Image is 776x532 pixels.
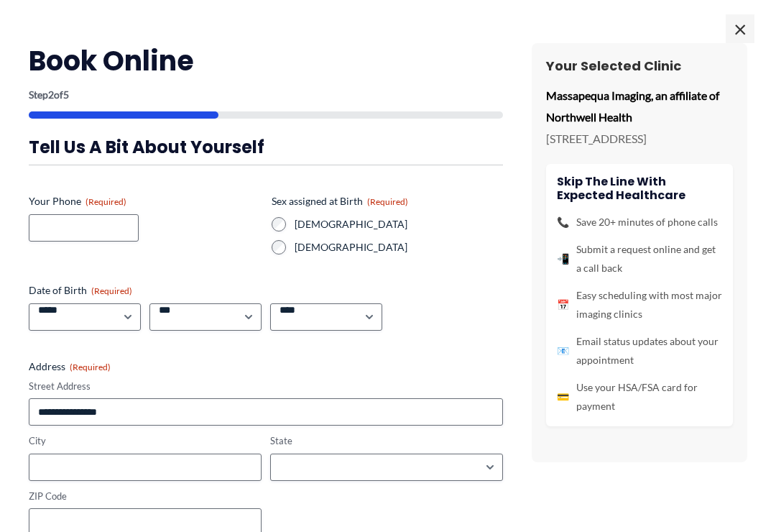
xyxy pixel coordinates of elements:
label: City [29,434,262,448]
h3: Tell us a bit about yourself [29,136,503,158]
span: (Required) [70,362,111,372]
p: Massapequa Imaging, an affiliate of Northwell Health [546,85,733,127]
li: Submit a request online and get a call back [557,240,722,278]
h4: Skip the line with Expected Healthcare [557,175,722,202]
span: 📲 [557,249,569,268]
label: ZIP Code [29,490,262,503]
span: 📞 [557,213,569,231]
p: Step of [29,90,503,100]
li: Easy scheduling with most major imaging clinics [557,286,722,324]
p: [STREET_ADDRESS] [546,128,733,150]
h2: Book Online [29,43,503,78]
span: × [726,14,754,43]
legend: Address [29,359,111,374]
label: Street Address [29,380,503,393]
label: Your Phone [29,194,260,208]
span: 5 [63,88,69,101]
li: Use your HSA/FSA card for payment [557,378,722,416]
li: Save 20+ minutes of phone calls [557,213,722,231]
label: State [270,434,503,448]
span: 💳 [557,387,569,406]
legend: Sex assigned at Birth [272,194,408,208]
span: (Required) [86,196,126,207]
label: [DEMOGRAPHIC_DATA] [295,240,503,254]
span: 📅 [557,295,569,314]
legend: Date of Birth [29,283,132,298]
span: (Required) [91,285,132,296]
span: (Required) [367,196,408,207]
span: 📧 [557,341,569,360]
h3: Your Selected Clinic [546,58,733,74]
label: [DEMOGRAPHIC_DATA] [295,217,503,231]
span: 2 [48,88,54,101]
li: Email status updates about your appointment [557,332,722,370]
